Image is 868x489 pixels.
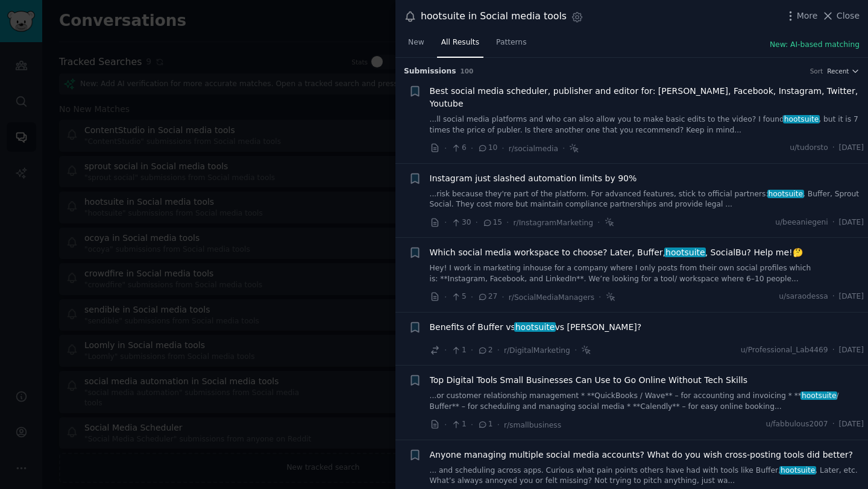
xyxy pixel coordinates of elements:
span: · [471,419,473,431]
span: r/socialmedia [509,145,558,153]
span: Submission s [404,66,456,77]
span: · [476,216,478,229]
span: · [506,216,509,229]
a: Instagram just slashed automation limits by 90% [430,172,637,185]
a: Which social media workspace to choose? Later, Buffer,hootsuite, SocialBu? Help me!🤔 [430,246,803,259]
span: 1 [451,345,466,356]
span: 27 [477,291,497,302]
span: r/SocialMediaManagers [509,293,594,302]
span: u/beeaniegeni [775,217,828,228]
span: Benefits of Buffer vs vs [PERSON_NAME]? [430,321,642,334]
span: · [471,142,473,155]
span: Patterns [496,37,526,48]
span: 30 [451,217,471,228]
span: Recent [827,67,849,75]
span: · [832,291,835,302]
span: 2 [477,345,492,356]
span: [DATE] [839,143,864,154]
span: More [797,10,818,22]
a: Hey! I work in marketing inhouse for a company where I only posts from their own social profiles ... [430,263,864,284]
span: r/InstagramMarketing [514,219,594,227]
span: · [832,217,835,228]
span: hootsuite [783,115,820,123]
span: r/DigitalMarketing [504,346,570,355]
span: New [408,37,424,48]
span: · [597,216,600,229]
span: · [599,291,601,304]
span: · [832,419,835,430]
span: Close [837,10,860,22]
a: New [404,33,429,58]
span: · [497,419,500,431]
a: Best social media scheduler, publisher and editor for: [PERSON_NAME], Facebook, Instagram, Twitte... [430,85,864,110]
span: hootsuite [800,391,837,400]
span: u/tudorsto [790,143,828,154]
span: · [574,344,577,357]
span: [DATE] [839,419,864,430]
a: Patterns [492,33,530,58]
a: Top Digital Tools Small Businesses Can Use to Go Online Without Tech Skills [430,374,747,387]
span: · [497,344,500,357]
span: r/smallbusiness [504,421,561,429]
button: Close [822,10,860,22]
button: New: AI-based matching [770,40,860,51]
div: hootsuite in Social media tools [421,9,567,24]
span: · [444,344,447,357]
span: · [832,345,835,356]
span: · [444,419,447,431]
span: 100 [461,67,474,75]
span: · [444,291,447,304]
span: 5 [451,291,466,302]
span: Which social media workspace to choose? Later, Buffer, , SocialBu? Help me!🤔 [430,246,803,259]
span: 6 [451,143,466,154]
a: ...or customer relationship management * **QuickBooks / Wave** – for accounting and invoicing * *... [430,391,864,412]
span: hootsuite [514,322,556,332]
div: Sort [810,67,823,75]
span: All Results [441,37,479,48]
span: u/Professional_Lab4469 [741,345,828,356]
button: More [784,10,818,22]
span: [DATE] [839,345,864,356]
a: Benefits of Buffer vshootsuitevs [PERSON_NAME]? [430,321,642,334]
a: ... and scheduling across apps. Curious what pain points others have had with tools like Buffer,h... [430,466,864,487]
span: hootsuite [767,190,804,198]
span: · [832,143,835,154]
span: 10 [477,143,497,154]
span: · [502,291,504,304]
span: u/fabbulous2007 [766,419,828,430]
span: 15 [482,217,502,228]
span: hootsuite [664,248,706,257]
span: · [471,291,473,304]
span: 1 [477,419,492,430]
span: · [562,142,565,155]
span: · [444,216,447,229]
span: [DATE] [839,291,864,302]
span: [DATE] [839,217,864,228]
a: ...risk because they're part of the platform. For advanced features, stick to official partners:h... [430,189,864,210]
span: · [471,344,473,357]
a: All Results [437,33,483,58]
span: · [444,142,447,155]
a: ...ll social media platforms and who can also allow you to make basic edits to the video? I found... [430,114,864,135]
button: Recent [827,67,860,75]
span: · [502,142,504,155]
a: Anyone managing multiple social media accounts? What do you wish cross-posting tools did better? [430,449,853,461]
span: hootsuite [779,466,816,475]
span: 1 [451,419,466,430]
span: u/saraodessa [779,291,828,302]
